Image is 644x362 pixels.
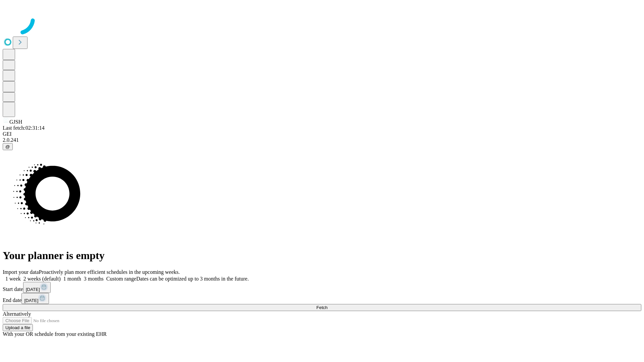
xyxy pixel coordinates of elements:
[3,249,641,262] h1: Your planner is empty
[39,269,180,275] span: Proactively plan more efficient schedules in the upcoming weeks.
[5,276,21,282] span: 1 week
[3,311,31,317] span: Alternatively
[3,331,107,337] span: With your OR schedule from your existing EHR
[3,293,641,304] div: End date
[9,119,22,125] span: GJSH
[26,287,40,292] span: [DATE]
[24,298,38,303] span: [DATE]
[106,276,136,282] span: Custom range
[23,282,51,293] button: [DATE]
[84,276,104,282] span: 3 months
[3,131,641,137] div: GEI
[3,304,641,311] button: Fetch
[3,125,45,131] span: Last fetch: 02:31:14
[3,324,33,331] button: Upload a file
[3,137,641,143] div: 2.0.241
[23,276,61,282] span: 2 weeks (default)
[3,143,13,150] button: @
[316,305,327,310] span: Fetch
[3,269,39,275] span: Import your data
[5,144,10,149] span: @
[63,276,81,282] span: 1 month
[3,282,641,293] div: Start date
[21,293,49,304] button: [DATE]
[136,276,249,282] span: Dates can be optimized up to 3 months in the future.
